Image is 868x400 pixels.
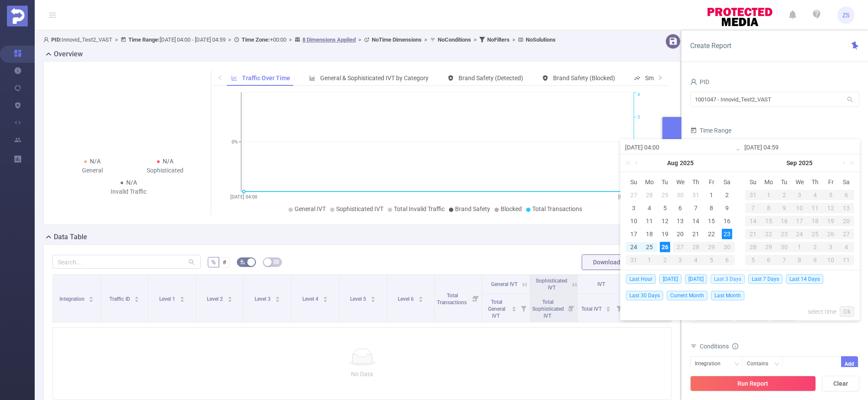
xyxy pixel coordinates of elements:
img: Protected Media [7,6,28,26]
td: October 5, 2025 [745,254,761,267]
td: October 3, 2025 [823,241,839,254]
td: July 30, 2025 [673,189,688,202]
div: 11 [839,255,854,265]
td: September 13, 2025 [839,202,854,215]
td: October 1, 2025 [792,241,808,254]
td: September 21, 2025 [745,228,761,241]
div: 5 [745,255,761,265]
div: 25 [644,242,655,252]
div: 13 [675,216,685,226]
h2: Data Table [54,232,87,242]
button: Run Report [690,376,816,391]
div: 3 [823,242,839,252]
span: Last 30 Days [626,291,663,300]
div: 9 [807,255,823,265]
div: 4 [807,190,823,200]
div: Sort [323,295,328,300]
th: Mon [642,176,657,189]
td: September 5, 2025 [704,254,719,267]
td: August 5, 2025 [657,202,673,215]
div: 9 [722,203,732,213]
div: 23 [776,229,792,239]
a: Next year (Control + right) [845,154,856,172]
th: Sun [745,176,761,189]
span: Sa [839,178,854,186]
th: Sat [839,176,854,189]
td: September 19, 2025 [823,215,839,228]
button: Download PDF [582,254,644,270]
div: 12 [823,203,839,213]
div: 10 [823,255,839,265]
td: September 18, 2025 [807,215,823,228]
div: 27 [839,229,854,239]
td: August 8, 2025 [704,202,719,215]
span: Create Report [690,42,731,50]
span: Total Transactions [532,205,582,212]
span: [DATE] [659,274,681,284]
i: icon: caret-up [89,295,94,298]
td: October 6, 2025 [761,254,776,267]
tspan: [DATE] 04:59 [618,194,645,200]
span: > [422,36,430,43]
td: September 14, 2025 [745,215,761,228]
div: 18 [807,216,823,226]
tspan: 0% [232,140,238,145]
div: 7 [776,255,792,265]
div: Sort [180,295,185,300]
div: 3 [673,255,688,265]
div: 10 [792,203,808,213]
div: 8 [706,203,717,213]
th: Tue [657,176,673,189]
span: Total Transactions [437,293,468,306]
span: Smart Agent [645,75,679,81]
div: 25 [807,229,823,239]
td: September 29, 2025 [761,241,776,254]
div: 2 [657,255,673,265]
div: 7 [691,203,701,213]
div: 8 [792,255,808,265]
td: October 7, 2025 [776,254,792,267]
span: Last 14 Days [786,274,823,284]
div: 4 [644,203,655,213]
i: icon: caret-up [275,295,280,298]
td: September 4, 2025 [688,254,704,267]
div: 27 [629,190,639,200]
i: icon: caret-up [134,295,139,298]
span: Brand Safety [455,205,490,212]
span: Tu [657,178,673,186]
td: August 23, 2025 [719,228,735,241]
th: Wed [673,176,688,189]
div: Integration [695,357,727,371]
span: ZS [842,7,849,24]
div: 14 [745,216,761,226]
td: August 25, 2025 [642,241,657,254]
span: Su [745,178,761,186]
th: Wed [792,176,808,189]
div: 15 [761,216,776,226]
div: Sort [134,295,139,300]
i: icon: caret-up [180,295,184,298]
td: August 30, 2025 [719,241,735,254]
td: August 16, 2025 [719,215,735,228]
span: General IVT [295,205,326,212]
div: 7 [745,203,761,213]
div: 19 [823,216,839,226]
div: 22 [761,229,776,239]
i: icon: user [43,37,51,42]
i: icon: user [690,78,697,85]
span: Last 3 Days [711,274,745,284]
div: 23 [722,229,732,239]
div: 26 [660,242,670,252]
th: Sat [719,176,735,189]
div: 28 [745,242,761,252]
span: > [356,36,364,43]
td: September 16, 2025 [776,215,792,228]
div: 30 [675,190,685,200]
i: icon: down [774,361,780,367]
div: 15 [706,216,717,226]
div: 5 [704,255,719,265]
td: August 14, 2025 [688,215,704,228]
div: 31 [626,255,642,265]
div: Sophisticated [129,166,202,175]
td: September 1, 2025 [642,254,657,267]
